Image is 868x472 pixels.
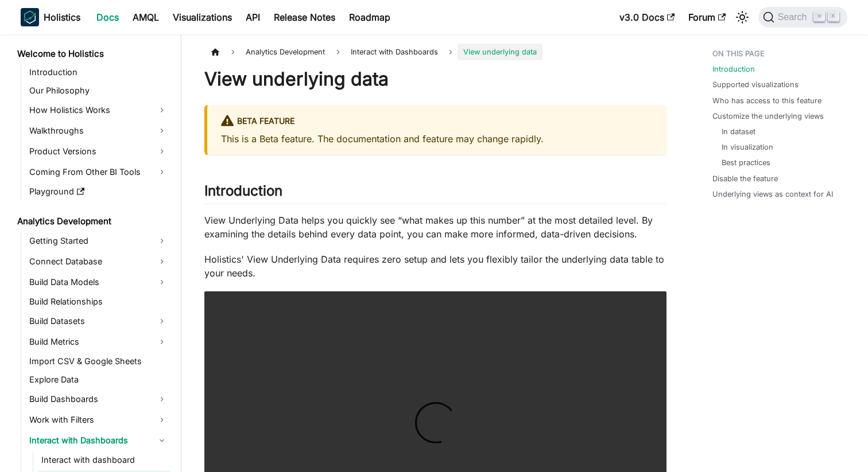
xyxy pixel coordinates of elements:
p: This is a Beta feature. The documentation and feature may change rapidly. [221,132,653,146]
a: Interact with dashboard [38,452,171,468]
nav: Breadcrumbs [204,44,666,60]
p: View Underlying Data helps you quickly see “what makes up this number” at the most detailed level... [204,213,666,241]
a: Build Metrics [26,333,171,351]
kbd: K [828,11,839,22]
a: Best practices [722,157,770,168]
a: How Holistics Works [26,101,171,119]
a: Connect Database [26,252,171,271]
a: Coming From Other BI Tools [26,163,171,181]
a: Playground [26,184,171,200]
img: Holistics [21,8,39,26]
a: Interact with Dashboards [26,431,171,450]
a: Build Relationships [26,294,171,310]
p: Holistics' View Underlying Data requires zero setup and lets you flexibly tailor the underlying d... [204,252,666,280]
a: In dataset [722,126,755,137]
a: Underlying views as context for AI [712,189,833,200]
a: Walkthroughs [26,122,171,140]
h2: Introduction [204,182,666,204]
a: Product Versions [26,142,171,161]
a: Supported visualizations [712,79,799,90]
span: Interact with Dashboards [345,44,444,60]
a: Getting Started [26,232,171,250]
a: Build Data Models [26,273,171,291]
a: Analytics Development [14,213,171,229]
a: API [239,8,267,26]
a: Introduction [26,64,171,80]
a: v3.0 Docs [613,8,681,26]
h1: View underlying data [204,68,666,91]
div: BETA FEATURE [221,114,653,129]
a: Visualizations [166,8,239,26]
span: Search [774,12,814,22]
a: Welcome to Holistics [14,46,171,62]
a: Customize the underlying views [712,111,824,122]
a: HolisticsHolistics [21,8,80,26]
a: AMQL [126,8,166,26]
a: Disable the feature [712,173,778,184]
span: Analytics Development [240,44,331,60]
a: Work with Filters [26,411,171,429]
a: Introduction [712,64,755,75]
a: Build Datasets [26,312,171,330]
button: Search (Command+K) [758,7,847,28]
kbd: ⌘ [813,11,825,22]
nav: Docs sidebar [9,34,181,472]
a: Who has access to this feature [712,95,821,106]
a: Build Dashboards [26,390,171,408]
a: Our Philosophy [26,83,171,99]
span: View underlying data [458,44,542,60]
a: Roadmap [342,8,397,26]
a: Import CSV & Google Sheets [26,353,171,369]
a: Explore Data [26,372,171,388]
b: Holistics [44,10,80,24]
button: Switch between dark and light mode (currently light mode) [733,8,751,26]
a: Home page [204,44,226,60]
a: Docs [90,8,126,26]
a: Forum [681,8,733,26]
a: Release Notes [267,8,342,26]
a: In visualization [722,142,773,153]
